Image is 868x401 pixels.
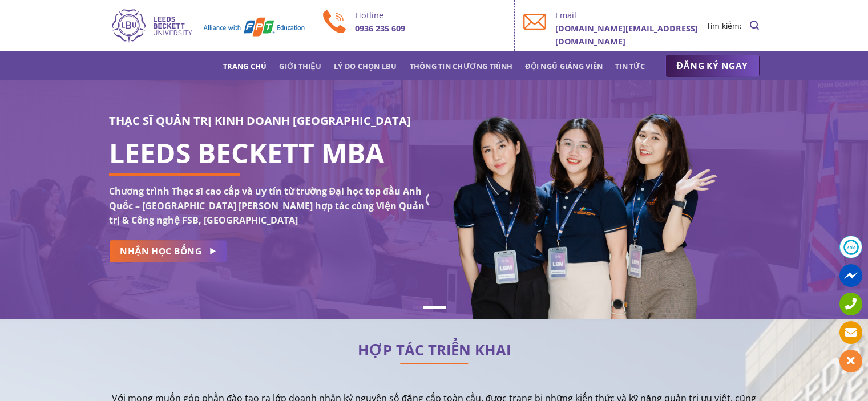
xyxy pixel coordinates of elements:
h1: LEEDS BECKETT MBA [109,146,426,160]
h2: HỢP TÁC TRIỂN KHAI [109,345,760,356]
a: Đội ngũ giảng viên [525,56,603,76]
a: Search [750,14,759,37]
a: Thông tin chương trình [410,56,513,76]
strong: Chương trình Thạc sĩ cao cấp và uy tín từ trường Đại học top đầu Anh Quốc – [GEOGRAPHIC_DATA] [PE... [109,185,425,226]
img: line-lbu.jpg [400,363,469,364]
li: Page dot 1 [423,306,446,309]
b: 0936 235 609 [355,23,405,34]
span: ĐĂNG KÝ NGAY [677,59,748,73]
b: [DOMAIN_NAME][EMAIL_ADDRESS][DOMAIN_NAME] [555,23,698,47]
a: ĐĂNG KÝ NGAY [665,55,760,78]
a: NHẬN HỌC BỔNG [109,240,227,262]
img: Thạc sĩ Quản trị kinh doanh Quốc tế [109,7,306,44]
p: Hotline [355,9,506,22]
li: Tìm kiếm: [706,19,742,32]
a: Tin tức [615,56,645,76]
h3: THẠC SĨ QUẢN TRỊ KINH DOANH [GEOGRAPHIC_DATA] [109,112,426,130]
a: Lý do chọn LBU [334,56,397,76]
a: Giới thiệu [279,56,321,76]
a: Trang chủ [223,56,267,76]
span: NHẬN HỌC BỔNG [120,244,201,258]
p: Email [555,9,706,22]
